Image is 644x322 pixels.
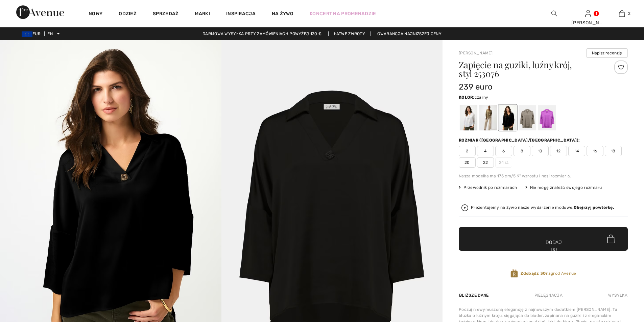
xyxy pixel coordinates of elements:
[89,11,102,17] font: Nowy
[459,51,493,55] a: [PERSON_NAME]
[585,10,591,17] a: Zalogować się
[585,9,591,18] img: Moje informacje
[310,10,376,17] a: Koncert na promenadzie
[483,160,488,165] font: 22
[119,11,137,18] a: Odzież
[328,31,371,36] a: Łatwe zwroty
[272,11,293,17] font: Na żywo
[499,160,504,165] font: 24
[464,160,470,165] font: 20
[505,161,508,164] img: ring-m.svg
[461,204,468,211] img: Obejrzyj powtórkę
[607,234,615,243] img: Bag.svg
[459,293,489,298] font: Bliższe dane
[556,149,561,153] font: 12
[484,149,486,153] font: 4
[546,271,576,276] font: nagród Avenue
[459,138,580,143] font: Rozmiar ([GEOGRAPHIC_DATA]/[GEOGRAPHIC_DATA]):
[89,11,102,18] a: Nowy
[574,205,614,210] font: Obejrzyj powtórkę.
[195,11,210,17] font: Marki
[538,105,556,130] div: Kosmos
[466,149,468,153] font: 2
[16,5,64,19] img: Aleja 1ère
[592,51,622,55] font: Napisz recenzję
[47,31,53,36] font: EN
[619,9,625,18] img: Moja torba
[521,271,546,276] font: Zdobądź 30
[628,11,630,16] font: 2
[22,31,32,37] img: Euro
[197,31,327,36] a: Darmowa wysyłka przy zamówieniach powyżej 130 €
[521,149,523,153] font: 8
[475,95,488,100] font: czarny
[202,31,321,36] font: Darmowa wysyłka przy zamówieniach powyżej 130 €
[195,11,210,18] a: Marki
[499,105,517,130] div: Czarny
[372,31,447,36] a: Gwarancja najniższej ceny
[551,9,557,18] img: wyszukaj na stronie internetowej
[459,59,572,79] font: Zapięcie na guziki, luźny krój, styl 253076
[479,105,497,130] div: Jawa
[119,11,137,17] font: Odzież
[153,11,178,18] a: Sprzedaż
[595,271,637,288] iframe: Otwiera widżet, w którym można znaleźć więcej informacji
[310,11,376,17] font: Koncert na promenadzie
[377,31,442,36] font: Gwarancja najniższej ceny
[463,185,517,190] font: Przewodnik po rozmiarach
[272,10,293,17] a: Na żywo
[611,149,616,153] font: 18
[153,11,178,17] font: Sprzedaż
[460,105,477,130] div: Wanilia 30
[334,31,365,36] font: Łatwe zwroty
[459,174,571,178] font: Nasza modelka ma 175 cm/5'9" wzrostu i nosi rozmiar 6.
[575,149,579,153] font: 14
[502,149,505,153] font: 6
[586,48,628,58] button: Napisz recenzję
[226,11,256,17] font: Inspiracja
[543,239,565,260] font: Dodaj do koszyka
[471,205,574,210] font: Prezentujemy na żywo nasze wydarzenie modowe.
[593,149,597,153] font: 16
[530,185,602,190] font: Nie mogę znaleźć swojego rozmiaru
[510,269,518,278] img: Nagrody Avenue
[519,105,536,130] div: Kamień księżycowy
[571,20,611,26] font: [PERSON_NAME]
[608,293,627,298] font: Wysyłka
[605,9,638,18] a: 2
[459,95,475,100] font: Kolor:
[459,82,493,92] font: 239 euro
[538,149,543,153] font: 10
[534,293,563,298] font: Pielęgnacja
[32,31,41,36] font: EUR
